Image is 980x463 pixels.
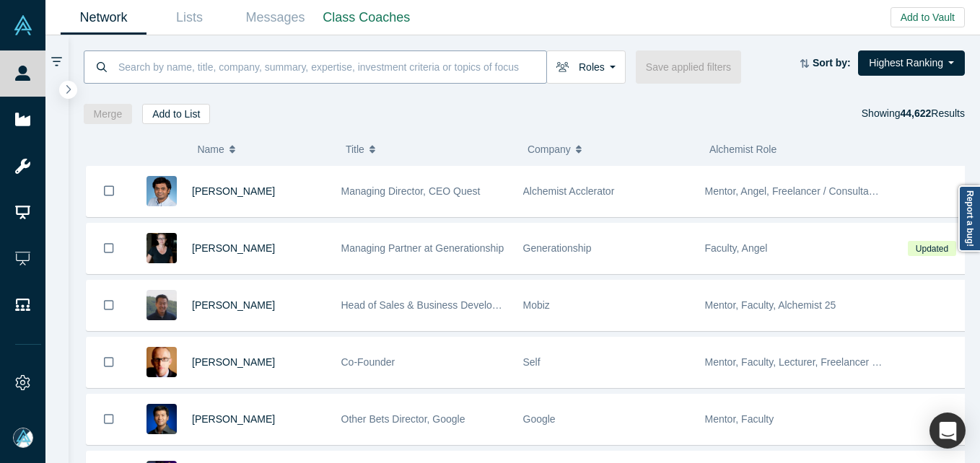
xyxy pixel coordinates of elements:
[192,242,275,254] a: [PERSON_NAME]
[87,166,131,216] button: Bookmark
[146,176,177,206] img: Gnani Palanikumar's Profile Image
[908,241,955,256] span: Updated
[13,428,33,448] img: Mia Scott's Account
[142,104,210,124] button: Add to List
[146,290,177,320] img: Michael Chang's Profile Image
[528,134,694,164] button: Company
[61,1,146,35] a: Network
[523,413,556,425] span: Google
[341,413,465,425] span: Other Bets Director, Google
[197,134,224,164] span: Name
[146,1,232,35] a: Lists
[709,144,776,155] span: Alchemist Role
[13,15,33,35] img: Alchemist Vault Logo
[900,107,965,119] span: Results
[192,356,275,368] a: [PERSON_NAME]
[862,104,965,124] div: Showing
[858,50,965,76] button: Highest Ranking
[523,356,541,368] span: Self
[346,134,512,164] button: Title
[146,233,177,263] img: Rachel Chalmers's Profile Image
[346,134,364,164] span: Title
[87,224,131,273] button: Bookmark
[117,50,546,84] input: Search by name, title, company, summary, expertise, investment criteria or topics of focus
[523,242,592,254] span: Generationship
[341,356,395,368] span: Co-Founder
[341,185,481,197] span: Managing Director, CEO Quest
[146,404,177,434] img: Steven Kan's Profile Image
[528,134,571,164] span: Company
[705,413,774,425] span: Mentor, Faculty
[900,107,931,119] strong: 44,622
[87,338,131,387] button: Bookmark
[197,134,331,164] button: Name
[84,104,133,124] button: Merge
[87,281,131,330] button: Bookmark
[813,57,851,69] strong: Sort by:
[705,299,836,311] span: Mentor, Faculty, Alchemist 25
[341,242,504,254] span: Managing Partner at Generationship
[192,185,275,197] a: [PERSON_NAME]
[192,299,275,311] a: [PERSON_NAME]
[341,299,560,311] span: Head of Sales & Business Development (interim)
[232,1,318,35] a: Messages
[523,299,550,311] span: Mobiz
[705,242,768,254] span: Faculty, Angel
[523,185,615,197] span: Alchemist Acclerator
[958,185,980,252] a: Report a bug!
[891,7,965,27] button: Add to Vault
[87,394,131,444] button: Bookmark
[546,50,626,84] button: Roles
[636,50,741,84] button: Save applied filters
[318,1,415,35] a: Class Coaches
[146,347,177,377] img: Robert Winder's Profile Image
[192,413,275,425] a: [PERSON_NAME]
